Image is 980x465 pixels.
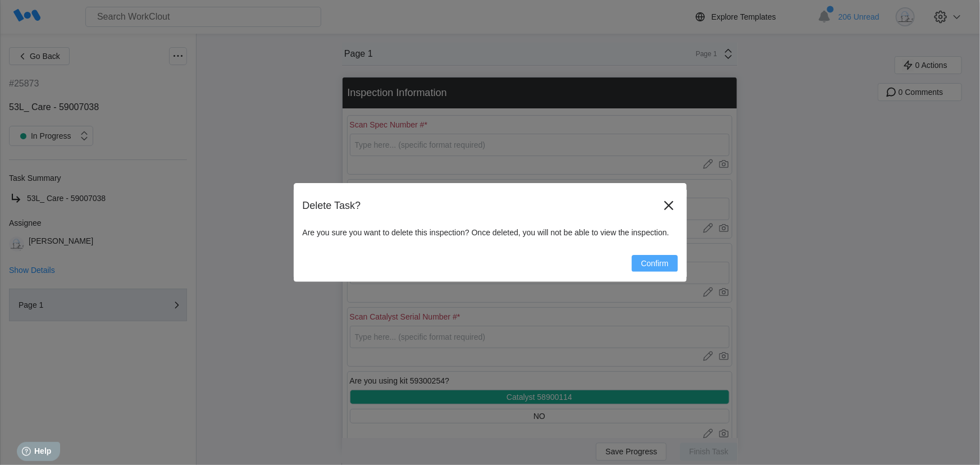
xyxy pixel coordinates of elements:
span: Confirm [641,259,668,267]
div: Are you sure you want to delete this inspection? Once deleted, you will not be able to view the i... [303,228,678,237]
button: Confirm [632,255,677,272]
div: Delete Task? [303,200,660,212]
